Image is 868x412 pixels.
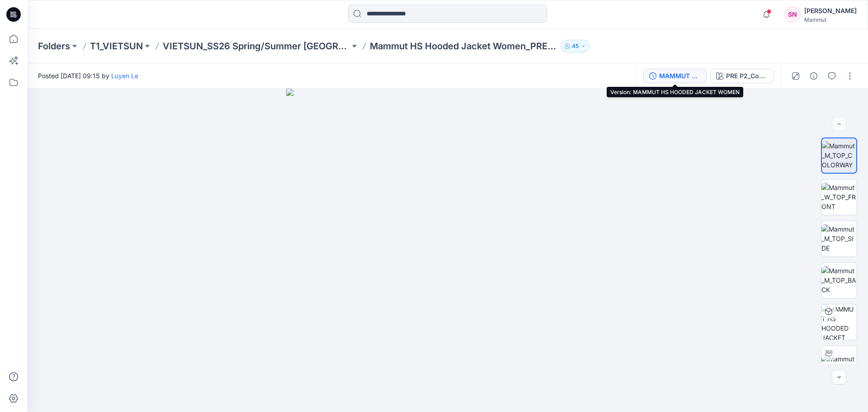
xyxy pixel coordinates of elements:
div: PRE P2_Comment [726,71,768,81]
img: eyJhbGciOiJIUzI1NiIsImtpZCI6IjAiLCJzbHQiOiJzZXMiLCJ0eXAiOiJKV1QifQ.eyJkYXRhIjp7InR5cGUiOiJzdG9yYW... [286,89,609,412]
img: MAMMUT HS HOODED JACKET WOMEN PRE P2_Comment [821,304,857,340]
span: Posted [DATE] 09:15 by [38,71,138,81]
img: Mammut_M_TOP_BACK [821,266,857,294]
a: VIETSUN_SS26 Spring/Summer [GEOGRAPHIC_DATA] [163,40,350,52]
div: SN [784,6,801,23]
a: T1_VIETSUN [90,40,143,52]
button: 45 [561,40,590,52]
button: Details [807,69,821,83]
div: [PERSON_NAME] [804,5,857,16]
button: PRE P2_Comment [710,69,774,83]
img: Mammut_W_TOP_FRONT [821,183,857,211]
img: Mammut_M_TOP_TT [821,354,857,373]
img: Mammut_M_TOP_SIDE [821,224,857,253]
div: MAMMUT HS HOODED JACKET WOMEN [659,71,701,81]
p: Mammut HS Hooded Jacket Women_PRE P2 [370,40,557,52]
div: Mammut [804,16,857,23]
a: Folders [38,40,70,52]
button: MAMMUT HS HOODED JACKET WOMEN [643,69,707,83]
img: Mammut_M_TOP_COLORWAY [822,141,856,170]
p: 45 [572,41,579,51]
a: Luyen Le [111,72,138,80]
